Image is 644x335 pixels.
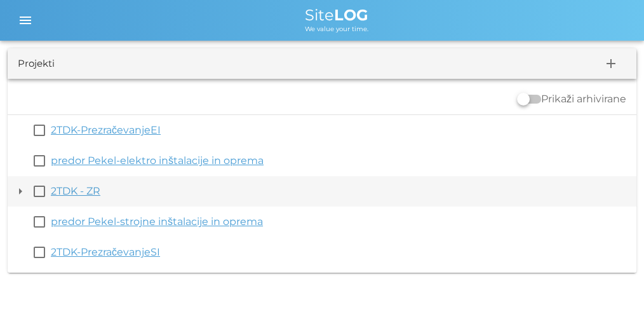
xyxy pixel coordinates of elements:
[305,25,368,33] span: We value your time.
[13,184,28,199] button: arrow_drop_down
[32,184,47,199] button: check_box_outline_blank
[603,56,619,71] i: add
[51,185,100,197] a: 2TDK - ZR
[32,245,47,260] button: check_box_outline_blank
[541,93,626,106] label: Prikaži arhivirane
[305,6,368,24] span: Site
[334,6,368,24] b: LOG
[51,154,264,167] a: predor Pekel-elektro inštalacije in oprema
[580,274,644,335] div: Pripomoček za klepet
[18,57,55,71] div: Projekti
[580,274,644,335] iframe: Chat Widget
[51,215,263,228] a: predor Pekel-strojne inštalacije in oprema
[51,124,161,136] a: 2TDK-PrezračevanjeEI
[18,13,33,28] i: menu
[32,214,47,229] button: check_box_outline_blank
[51,246,160,258] a: 2TDK-PrezračevanjeSI
[32,123,47,138] button: check_box_outline_blank
[32,153,47,168] button: check_box_outline_blank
